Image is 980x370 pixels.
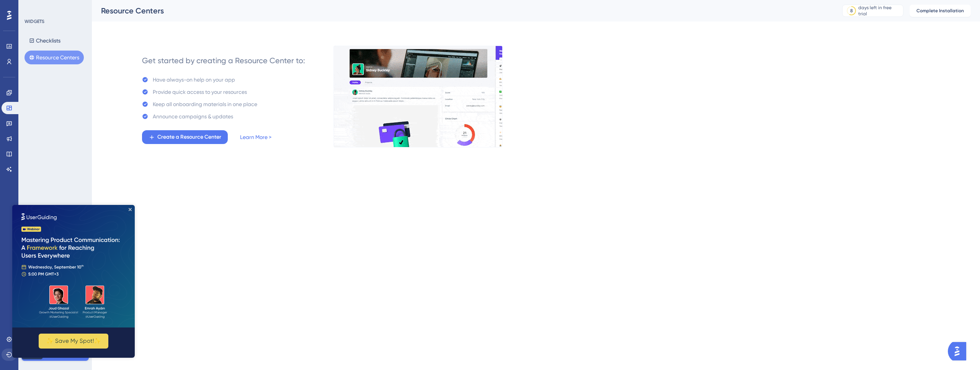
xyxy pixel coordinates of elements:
[101,5,823,16] div: Resource Centers
[916,8,964,14] span: Complete Installation
[948,340,971,363] iframe: UserGuiding AI Assistant Launcher
[153,112,233,121] div: Announce campaigns & updates
[850,8,853,14] div: 8
[26,129,96,144] button: ✨ Save My Spot!✨
[240,133,271,142] a: Learn More >
[153,75,235,84] div: Have always-on help on your app
[24,51,84,64] button: Resource Centers
[858,5,901,17] div: days left in free trial
[142,130,228,144] button: Create a Resource Center
[153,100,257,109] div: Keep all onboarding materials in one place
[153,87,247,97] div: Provide quick access to your resources
[910,5,971,17] button: Complete Installation
[157,133,221,142] span: Create a Resource Center
[116,3,119,6] div: Close Preview
[24,18,44,25] div: WIDGETS
[333,46,503,147] img: 0356d1974f90e2cc51a660023af54dec.gif
[24,34,65,47] button: Checklists
[142,55,305,66] div: Get started by creating a Resource Center to:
